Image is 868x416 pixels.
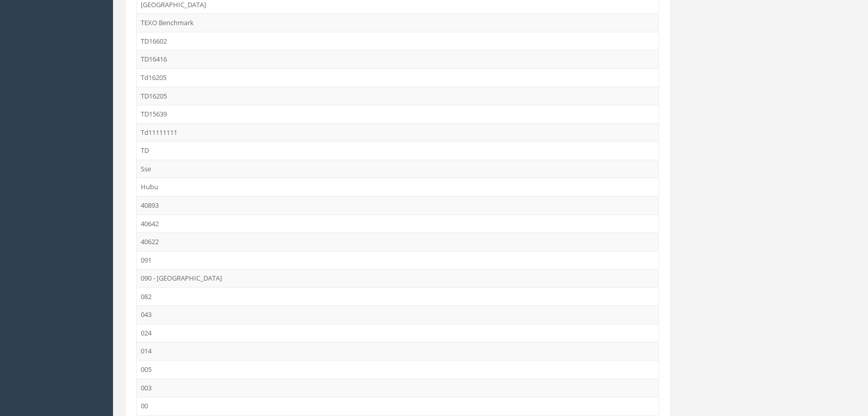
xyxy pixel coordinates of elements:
td: 005 [137,360,658,379]
td: TD [137,141,658,160]
td: 40642 [137,214,658,233]
td: TD16602 [137,32,658,50]
td: 00 [137,397,658,415]
td: Td11111111 [137,123,658,142]
td: TD16205 [137,87,658,105]
td: 090 - [GEOGRAPHIC_DATA] [137,269,658,287]
td: TD15639 [137,105,658,123]
td: 024 [137,324,658,342]
td: 043 [137,305,658,324]
td: 091 [137,251,658,269]
td: TEXO Benchmark [137,13,658,32]
td: 082 [137,287,658,306]
td: Sse [137,160,658,178]
td: TD16416 [137,50,658,68]
td: Td16205 [137,68,658,87]
td: 40893 [137,196,658,214]
td: 40622 [137,232,658,251]
td: 014 [137,342,658,360]
td: 003 [137,379,658,397]
td: Hubu [137,177,658,196]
